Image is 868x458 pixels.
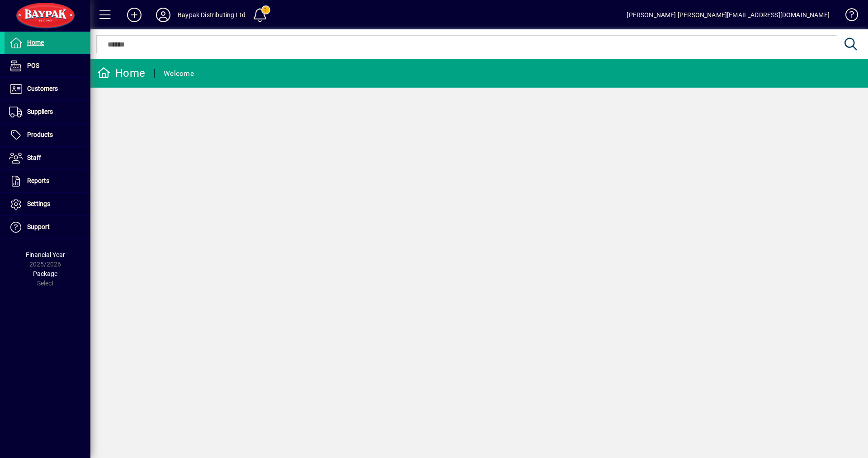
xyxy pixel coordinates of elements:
[27,108,53,115] span: Suppliers
[97,66,145,80] div: Home
[27,177,49,184] span: Reports
[120,7,149,23] button: Add
[27,131,53,138] span: Products
[5,147,90,169] a: Staff
[5,78,90,100] a: Customers
[627,8,830,22] div: [PERSON_NAME] [PERSON_NAME][EMAIL_ADDRESS][DOMAIN_NAME]
[5,193,90,215] a: Settings
[178,8,245,22] div: Baypak Distributing Ltd
[26,251,65,258] span: Financial Year
[5,124,90,146] a: Products
[839,2,857,31] a: Knowledge Base
[27,62,39,69] span: POS
[27,223,50,230] span: Support
[5,101,90,123] a: Suppliers
[5,170,90,192] a: Reports
[164,66,194,81] div: Welcome
[27,154,41,161] span: Staff
[33,270,57,277] span: Package
[27,200,50,207] span: Settings
[149,7,178,23] button: Profile
[27,39,44,46] span: Home
[5,216,90,238] a: Support
[27,85,58,92] span: Customers
[5,55,90,77] a: POS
